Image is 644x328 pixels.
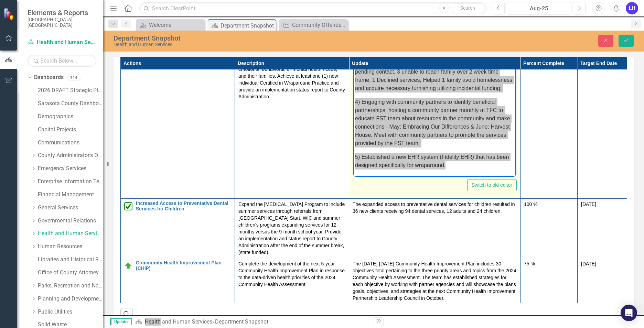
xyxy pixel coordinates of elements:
[38,100,103,108] a: Sarasota County Dashboard
[38,204,103,212] a: General Services
[38,269,103,277] a: Office of County Attorney
[110,318,132,325] span: Updater
[38,113,103,121] a: Demographics
[28,9,96,17] span: Elements & Reports
[124,202,132,210] img: Completed
[581,261,596,266] span: [DATE]
[38,126,103,134] a: Capital Projects
[221,21,275,30] div: Department Snapshot
[451,3,485,13] button: Search
[136,201,231,211] a: Increased Access to Preventative Dental Services for Children
[2,96,161,113] p: 5) Established a new EHR system (Fidelity EHR) that has been designed specifically for wraparound.
[38,230,103,238] a: Health and Human Services
[28,17,96,28] small: [GEOGRAPHIC_DATA], [GEOGRAPHIC_DATA]
[238,260,345,288] p: Complete the development of the next 5-year Community Health Improvement Plan in response to the ...
[138,21,203,29] a: Welcome
[38,165,103,173] a: Emergency Services
[38,308,103,316] a: Public Utilities
[38,178,103,186] a: Enterprise Information Technology
[124,262,132,270] img: On Target
[38,295,103,303] a: Planning and Development Services
[38,152,103,160] a: County Administrator's Office
[215,318,268,325] div: Department Snapshot
[524,201,574,208] div: 100 %
[38,282,103,290] a: Parks, Recreation and Natural Resources
[38,139,103,147] a: Communications
[38,243,103,251] a: Human Resources
[353,57,516,177] iframe: Rich Text Area
[524,260,574,267] div: 75 %
[38,256,103,264] a: Libraries and Historical Resources
[460,5,475,11] span: Search
[3,8,15,20] img: ClearPoint Strategy
[238,201,345,256] p: Expand the [MEDICAL_DATA] Program to include summer services through referrals from [GEOGRAPHIC_D...
[38,87,103,95] a: 2026 DRAFT Strategic Plan
[353,201,517,215] p: The expanded access to preventative dental services for children resulted in 36 new clients recei...
[581,201,596,207] span: [DATE]
[467,179,517,191] button: Switch to old editor
[28,39,96,46] a: Health and Human Services
[2,2,161,43] p: In May Procurement drafted a Notice of Recommended Award Packet identifying lowest responsive and...
[135,318,368,326] div: »
[2,41,161,91] p: 4) Engaging with community partners to identify beneficial partnerships: hosting a community part...
[136,260,231,271] a: Community Health Improvement Plan (CHIP)
[114,42,405,47] div: Health and Human Services
[145,318,212,325] a: Health and Human Services
[38,217,103,225] a: Governmental Relations
[67,75,80,80] div: 114
[621,305,637,321] div: Open Intercom Messenger
[507,2,571,14] button: Aug-25
[114,34,405,42] div: Department Snapshot
[28,55,96,67] input: Search Below...
[139,2,487,14] input: Search ClearPoint...
[626,2,638,14] button: LH
[353,260,517,302] p: The [DATE]-[DATE] Community Health Improvement Plan includes 30 objectives total pertaining to th...
[34,74,64,81] a: Dashboards
[292,21,346,29] div: Community Offender Rehabilitation Program (CORT) Pilot Outcome Evaluation
[149,21,203,29] div: Welcome
[2,2,161,51] p: Program Evaluation began in [DATE]. In [DATE], Secondary Data Analysis was completed, findings an...
[509,4,569,13] div: Aug-25
[38,191,103,199] a: Financial Management
[281,21,346,29] a: Community Offender Rehabilitation Program (CORT) Pilot Outcome Evaluation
